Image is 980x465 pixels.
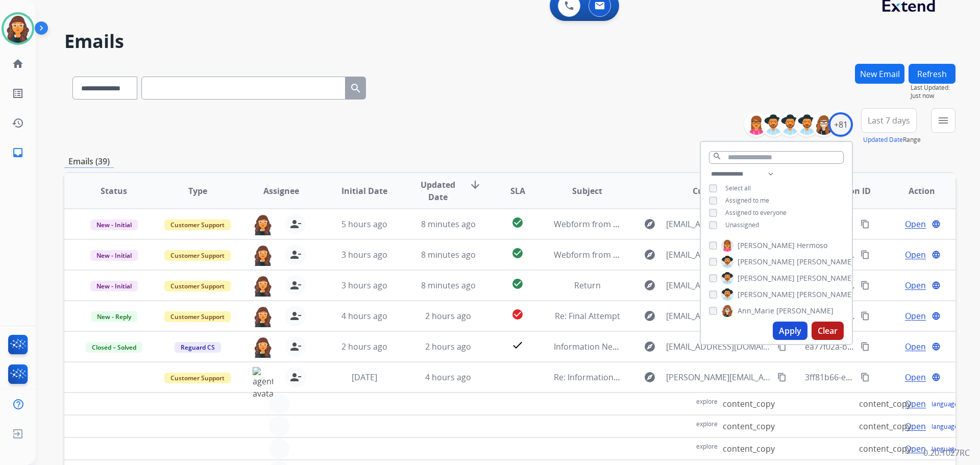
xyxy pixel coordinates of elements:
[253,306,273,327] img: agent-avatar
[905,279,926,291] span: Open
[421,249,476,260] span: 8 minutes ago
[932,311,941,321] mat-icon: language
[289,279,302,291] mat-icon: person_remove
[905,398,926,410] span: Open
[164,311,231,322] span: Customer Support
[511,339,524,351] mat-icon: check
[101,185,127,197] span: Status
[341,218,387,230] span: 5 hours ago
[511,247,524,259] mat-icon: check_circle
[723,443,735,455] mat-icon: content_copy
[777,342,787,351] mat-icon: content_copy
[12,117,24,129] mat-icon: history
[425,310,471,322] span: 2 hours ago
[511,308,524,321] mat-icon: check_circle
[554,341,632,352] span: Information Needed
[64,155,114,168] p: Emails (39)
[861,373,870,382] mat-icon: content_copy
[341,280,387,291] span: 3 hours ago
[868,118,910,123] span: Last 7 days
[738,273,795,283] span: [PERSON_NAME]
[12,146,24,159] mat-icon: inbox
[905,443,926,455] span: Open
[777,373,787,382] mat-icon: content_copy
[713,152,722,161] mat-icon: search
[341,341,387,352] span: 2 hours ago
[911,92,955,100] span: Just now
[289,249,302,261] mat-icon: person_remove
[644,279,656,291] mat-icon: explore
[4,14,32,43] img: avatar
[421,280,476,291] span: 8 minutes ago
[909,64,955,84] button: Refresh
[725,221,759,229] span: Unassigned
[555,310,620,322] span: Re: Final Attempt
[666,249,771,261] span: [EMAIL_ADDRESS][DOMAIN_NAME]
[510,185,525,197] span: SLA
[805,341,957,352] span: ea77f02a-b010-44c1-a777-0bcf745d03bf
[289,371,302,383] mat-icon: person_remove
[923,447,970,459] p: 0.20.1027RC
[872,173,955,209] th: Action
[932,444,941,453] mat-icon: language
[905,420,926,432] span: Open
[341,249,387,260] span: 3 hours ago
[725,208,787,217] span: Assigned to everyone
[696,398,708,410] mat-icon: explore
[932,373,941,382] mat-icon: language
[797,273,854,283] span: [PERSON_NAME]
[738,240,795,251] span: [PERSON_NAME]
[188,185,207,197] span: Type
[469,179,481,191] mat-icon: arrow_downward
[341,310,387,322] span: 4 hours ago
[289,218,302,230] mat-icon: person_remove
[554,218,785,230] span: Webform from [EMAIL_ADDRESS][DOMAIN_NAME] on [DATE]
[696,443,708,455] mat-icon: explore
[12,87,24,100] mat-icon: list_alt
[425,341,471,352] span: 2 hours ago
[905,249,926,261] span: Open
[425,372,471,383] span: 4 hours ago
[666,371,771,383] span: [PERSON_NAME][EMAIL_ADDRESS][DOMAIN_NAME]
[932,219,941,229] mat-icon: language
[863,135,921,144] span: Range
[905,218,926,230] span: Open
[855,64,904,84] button: New Email
[253,244,273,266] img: agent-avatar
[859,398,871,410] mat-icon: content_copy
[723,420,735,432] mat-icon: content_copy
[644,249,656,261] mat-icon: explore
[90,250,138,261] span: New - Initial
[666,340,771,353] span: [EMAIL_ADDRESS][DOMAIN_NAME]
[90,219,138,230] span: New - Initial
[812,322,844,340] button: Clear
[696,420,708,432] mat-icon: explore
[12,58,24,70] mat-icon: home
[554,249,785,260] span: Webform from [EMAIL_ADDRESS][DOMAIN_NAME] on [DATE]
[738,257,795,267] span: [PERSON_NAME]
[572,185,602,197] span: Subject
[644,340,656,353] mat-icon: explore
[511,216,524,229] mat-icon: check_circle
[644,218,656,230] mat-icon: explore
[644,310,656,322] mat-icon: explore
[666,218,771,230] span: [EMAIL_ADDRESS][DOMAIN_NAME]
[861,250,870,259] mat-icon: content_copy
[289,310,302,322] mat-icon: person_remove
[911,84,955,92] span: Last Updated:
[859,420,871,432] mat-icon: content_copy
[253,336,273,358] img: agent-avatar
[861,311,870,321] mat-icon: content_copy
[905,371,926,383] span: Open
[738,306,774,316] span: Ann_Marie
[905,310,926,322] span: Open
[932,422,941,431] mat-icon: language
[797,257,854,267] span: [PERSON_NAME]
[905,340,926,353] span: Open
[932,399,941,408] mat-icon: language
[341,185,387,197] span: Initial Date
[805,372,955,383] span: 3ff81b66-e6ef-42c3-ab3b-a10a5e50f8a1
[863,136,903,144] button: Updated Date
[776,306,834,316] span: [PERSON_NAME]
[932,281,941,290] mat-icon: language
